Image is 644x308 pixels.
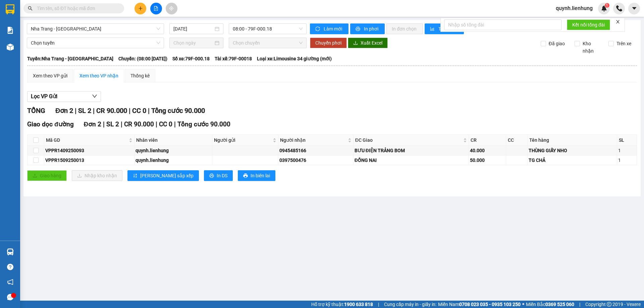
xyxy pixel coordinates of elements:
button: uploadGiao hàng [27,170,67,181]
span: Miền Bắc [526,301,574,308]
div: Thống kê [130,72,150,79]
span: down [92,94,97,99]
span: message [7,294,13,300]
span: bar-chart [430,26,436,32]
span: Chuyến: (08:00 [DATE]) [118,55,167,62]
div: 50.000 [470,157,505,164]
span: | [129,107,130,115]
button: syncLàm mới [310,23,348,34]
input: Chọn ngày [173,39,213,47]
span: In DS [217,172,227,179]
img: phone-icon [616,5,622,11]
sup: 1 [605,3,609,8]
div: quynh.lienhung [136,157,211,164]
span: | [121,120,122,128]
div: BƯU ĐIỆN TRẢNG BOM [355,147,468,154]
img: warehouse-icon [7,248,14,255]
span: Đơn 2 [55,107,73,115]
span: Tài xế: 79F-00018 [215,55,252,62]
button: Kết nối tổng đài [567,19,610,30]
span: TỔNG [27,107,45,115]
span: | [174,120,176,128]
button: Lọc VP Gửi [27,91,101,102]
span: download [353,41,358,46]
th: CR [469,135,506,146]
img: icon-new-feature [601,5,607,11]
span: | [148,107,150,115]
button: file-add [150,3,162,14]
span: Chọn tuyến [31,38,160,48]
span: Mã GD [46,136,127,144]
button: printerIn DS [204,170,233,181]
div: Xem theo VP nhận [79,72,118,79]
span: | [579,301,580,308]
span: CC 0 [159,120,172,128]
span: Đơn 2 [84,120,102,128]
span: printer [356,26,361,32]
span: Loại xe: Limousine 34 giường (mới) [257,55,332,62]
button: plus [135,3,146,14]
span: Xuất Excel [361,39,382,47]
span: sync [315,26,321,32]
td: VPPR1509250013 [44,156,135,165]
span: Miền Nam [438,301,521,308]
span: | [75,107,76,115]
div: VPPR1409250093 [45,147,133,154]
img: warehouse-icon [7,44,14,51]
strong: 1900 633 818 [344,302,373,307]
span: Kết nối tổng đài [572,21,605,28]
button: caret-down [628,3,640,14]
div: VPPR1509250013 [45,157,133,164]
span: CC 0 [132,107,146,115]
span: Cung cấp máy in - giấy in: [384,301,436,308]
span: CR 90.000 [96,107,127,115]
span: In phơi [364,25,379,33]
span: In biên lai [251,172,270,179]
th: Tên hàng [528,135,617,146]
span: ĐC Giao [355,136,462,144]
span: Trên xe [614,40,634,47]
div: 0397500476 [279,157,352,164]
span: notification [7,279,13,285]
div: 1 [618,147,636,154]
span: sort-ascending [133,173,138,179]
span: ⚪️ [522,303,524,306]
span: Đã giao [546,40,568,47]
button: In đơn chọn [386,23,423,34]
div: Xem theo VP gửi [33,72,67,79]
span: 08:00 - 79F-000.18 [233,24,303,34]
div: THÙNG GIẤY NHO [529,147,616,154]
span: SL 2 [78,107,91,115]
button: printerIn phơi [350,23,385,34]
button: bar-chartThống kê [425,23,464,34]
span: file-add [154,6,158,11]
button: aim [166,3,177,14]
div: quynh.lienhung [136,147,211,154]
span: Giao dọc đường [27,120,74,128]
span: Tổng cước 90.000 [177,120,230,128]
input: Nhập số tổng đài [444,19,561,30]
span: Người gửi [214,136,271,144]
span: Nha Trang - Bình Dương [31,24,160,34]
span: [PERSON_NAME] sắp xếp [140,172,194,179]
strong: 0708 023 035 - 0935 103 250 [459,302,521,307]
span: Lọc VP Gửi [31,92,57,101]
button: sort-ascending[PERSON_NAME] sắp xếp [127,170,199,181]
span: | [156,120,157,128]
img: solution-icon [7,27,14,34]
div: 0945485166 [279,147,352,154]
button: printerIn biên lai [238,170,275,181]
span: printer [243,173,248,179]
span: close [615,19,620,24]
span: Người nhận [280,136,346,144]
button: downloadXuất Excel [348,38,388,48]
div: 1 [618,157,636,164]
span: question-circle [7,264,13,270]
th: SL [617,135,637,146]
strong: 0369 525 060 [545,302,574,307]
input: 15/09/2025 [173,25,213,33]
button: Chuyển phơi [310,38,347,48]
span: | [93,107,95,115]
span: Chọn chuyến [233,38,303,48]
span: Tổng cước 90.000 [151,107,205,115]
